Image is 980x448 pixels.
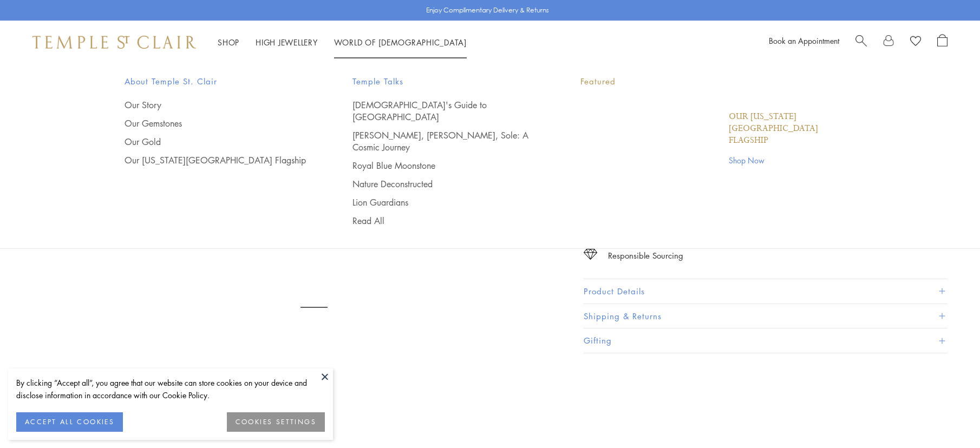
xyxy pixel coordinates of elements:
[125,117,309,129] a: Our Gemstones
[32,36,196,49] img: Temple St. Clair
[16,412,123,432] button: ACCEPT ALL COOKIES
[584,328,948,353] button: Gifting
[584,279,948,304] button: Product Details
[352,129,537,153] a: [PERSON_NAME], [PERSON_NAME], Sole: A Cosmic Journey
[227,412,325,432] button: COOKIES SETTINGS
[769,35,839,46] a: Book an Appointment
[584,304,948,328] button: Shipping & Returns
[910,34,921,50] a: View Wishlist
[926,397,969,437] iframe: Gorgias live chat messenger
[16,377,325,401] div: By clicking “Accept all”, you agree that our website can store cookies on your device and disclos...
[855,34,867,50] a: Search
[125,136,309,148] a: Our Gold
[729,154,855,166] a: Shop Now
[352,215,537,227] a: Read All
[125,99,309,111] a: Our Story
[580,75,855,88] p: Featured
[218,36,467,49] nav: Main navigation
[352,160,537,172] a: Royal Blue Moonstone
[352,75,537,88] span: Temple Talks
[218,37,239,48] a: ShopShop
[125,75,309,88] span: About Temple St. Clair
[352,99,537,123] a: [DEMOGRAPHIC_DATA]'s Guide to [GEOGRAPHIC_DATA]
[352,196,537,208] a: Lion Guardians
[937,34,948,50] a: Open Shopping Bag
[426,5,549,16] p: Enjoy Complimentary Delivery & Returns
[334,37,467,48] a: World of [DEMOGRAPHIC_DATA]World of [DEMOGRAPHIC_DATA]
[608,249,683,262] div: Responsible Sourcing
[729,111,855,147] a: Our [US_STATE][GEOGRAPHIC_DATA] Flagship
[584,249,597,260] img: icon_sourcing.svg
[352,178,537,190] a: Nature Deconstructed
[256,37,318,48] a: High JewelleryHigh Jewellery
[125,154,309,166] a: Our [US_STATE][GEOGRAPHIC_DATA] Flagship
